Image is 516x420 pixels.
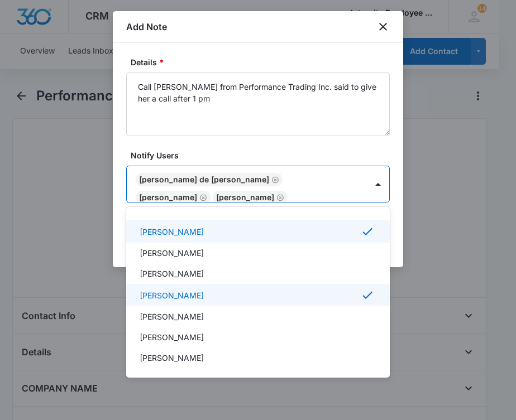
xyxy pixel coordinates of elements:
[140,311,204,322] p: [PERSON_NAME]
[140,268,204,279] p: [PERSON_NAME]
[140,352,204,364] p: [PERSON_NAME]
[140,331,204,343] p: [PERSON_NAME]
[140,247,204,259] p: [PERSON_NAME]
[140,226,204,238] p: [PERSON_NAME]
[140,289,204,301] p: [PERSON_NAME]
